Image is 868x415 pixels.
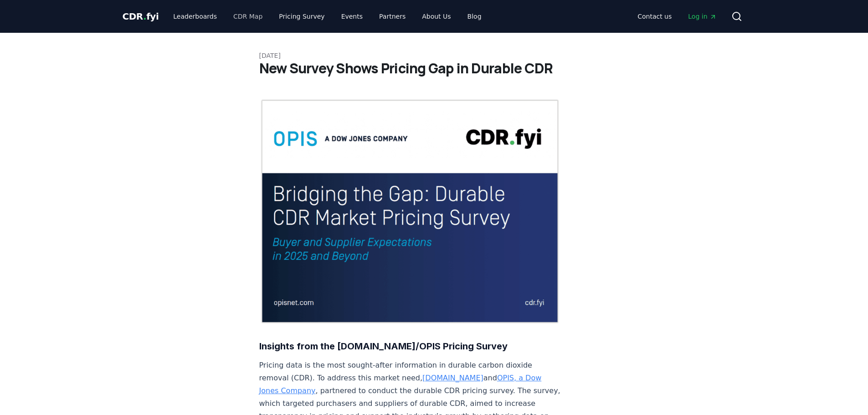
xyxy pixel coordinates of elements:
[422,374,483,382] a: [DOMAIN_NAME]
[334,8,370,25] a: Events
[415,8,458,25] a: About Us
[259,341,508,352] strong: Insights from the [DOMAIN_NAME]/OPIS Pricing Survey
[143,11,146,22] span: .
[460,8,489,25] a: Blog
[166,8,224,25] a: Leaderboards
[259,60,609,77] h1: New Survey Shows Pricing Gap in Durable CDR
[630,8,724,25] nav: Main
[630,8,679,25] a: Contact us
[272,8,332,25] a: Pricing Survey
[226,8,270,25] a: CDR Map
[166,8,488,25] nav: Main
[259,51,609,60] p: [DATE]
[372,8,413,25] a: Partners
[123,10,159,23] a: CDR.fyi
[123,11,159,22] span: CDR fyi
[681,8,724,25] a: Log in
[259,98,561,324] img: blog post image
[688,12,716,21] span: Log in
